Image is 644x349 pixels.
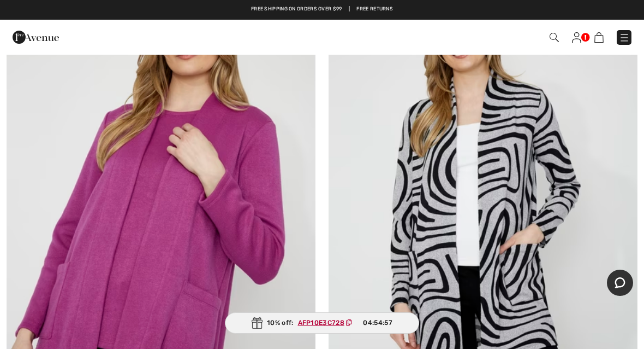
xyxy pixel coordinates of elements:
img: Search [550,33,559,42]
img: Shopping Bag [594,32,604,43]
a: 1ère Avenue [13,31,59,42]
img: 1ère Avenue [13,26,59,48]
img: Gift.svg [252,317,263,329]
a: Free Returns [356,5,393,13]
span: | [349,5,350,13]
iframe: Opens a widget where you can chat to one of our agents [607,270,633,297]
a: Free shipping on orders over $99 [251,5,342,13]
img: My Info [572,32,581,43]
div: 10% off: [225,312,419,334]
img: Menu [619,32,630,43]
ins: AFP10E3C728 [298,319,344,327]
span: 04:54:57 [363,318,392,328]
